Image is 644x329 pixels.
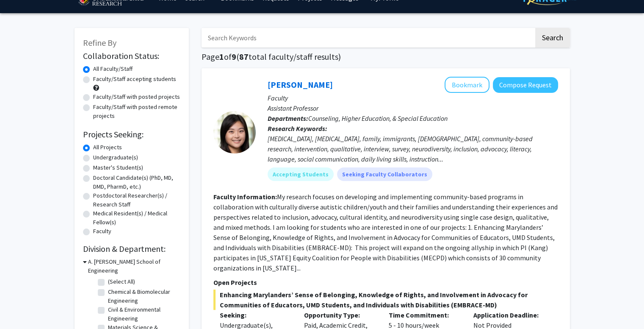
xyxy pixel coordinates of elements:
[268,93,558,103] p: Faculty
[108,305,178,323] label: Civil & Environmental Engineering
[93,209,180,227] label: Medical Resident(s) / Medical Fellow(s)
[219,51,224,62] span: 1
[108,277,135,286] label: (Select All)
[337,167,432,181] mat-chip: Seeking Faculty Collaborators
[93,173,180,191] label: Doctoral Candidate(s) (PhD, MD, DMD, PharmD, etc.)
[213,192,277,201] b: Faculty Information:
[304,310,376,320] p: Opportunity Type:
[93,92,180,101] label: Faculty/Staff with posted projects
[93,153,138,162] label: Undergraduate(s)
[268,103,558,113] p: Assistant Professor
[93,143,122,152] label: All Projects
[213,277,558,287] p: Open Projects
[389,310,461,320] p: Time Commitment:
[88,257,180,275] h3: A. [PERSON_NAME] School of Engineering
[268,134,558,164] div: [MEDICAL_DATA], [MEDICAL_DATA], family, immigrants, [DEMOGRAPHIC_DATA], community-based research,...
[93,227,111,236] label: Faculty
[493,77,558,93] button: Compose Request to Veronica Kang
[83,129,180,139] h2: Projects Seeking:
[93,64,133,73] label: All Faculty/Staff
[535,28,570,47] button: Search
[93,191,180,209] label: Postdoctoral Researcher(s) / Research Staff
[308,114,448,123] span: Counseling, Higher Education, & Special Education
[83,51,180,61] h2: Collaboration Status:
[6,291,36,323] iframe: Chat
[213,290,558,310] span: Enhancing Marylanders’ Sense of Belonging, Knowledge of Rights, and Involvement in Advocacy for C...
[220,310,292,320] p: Seeking:
[445,77,489,93] button: Add Veronica Kang to Bookmarks
[83,244,180,254] h2: Division & Department:
[93,163,143,172] label: Master's Student(s)
[473,310,545,320] p: Application Deadline:
[108,287,178,305] label: Chemical & Biomolecular Engineering
[268,124,327,133] b: Research Keywords:
[202,52,570,62] h1: Page of ( total faculty/staff results)
[202,28,534,47] input: Search Keywords
[268,114,308,123] b: Departments:
[93,75,176,84] label: Faculty/Staff accepting students
[232,51,236,62] span: 9
[213,192,558,272] fg-read-more: My research focuses on developing and implementing community-based programs in collaboration with...
[268,167,334,181] mat-chip: Accepting Students
[268,79,333,90] a: [PERSON_NAME]
[93,103,180,120] label: Faculty/Staff with posted remote projects
[239,51,249,62] span: 87
[83,37,116,48] span: Refine By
